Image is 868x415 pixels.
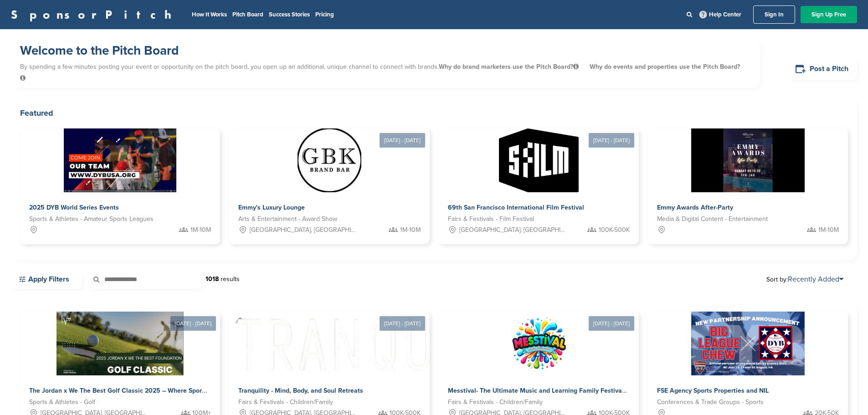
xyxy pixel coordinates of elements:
a: Help Center [698,9,743,20]
img: Sponsorpitch & [499,128,579,192]
a: Sign Up Free [801,6,857,23]
a: How It Works [192,11,227,18]
div: [DATE] - [DATE] [589,316,634,331]
img: Sponsorpitch & [64,128,176,192]
img: Sponsorpitch & [691,128,805,192]
a: Sponsorpitch & Emmy Awards After-Party Media & Digital Content - Entertainment 1M-10M [648,128,848,244]
a: SponsorPitch [11,9,177,20]
p: By spending a few minutes posting your event or opportunity on the pitch board, you open up an ad... [20,59,751,86]
strong: 1018 [205,275,219,283]
div: [DATE] - [DATE] [380,133,425,148]
span: Fairs & Festivals - Film Festival [448,214,534,224]
a: Success Stories [269,11,310,18]
span: Tranquility - Mind, Body, and Soul Retreats [238,387,363,395]
span: 1M-10M [818,225,839,235]
span: Media & Digital Content - Entertainment [657,214,768,224]
img: Sponsorpitch & [298,128,361,192]
span: Why do brand marketers use the Pitch Board? [439,63,580,71]
img: Sponsorpitch & [56,312,184,375]
a: Pricing [315,11,334,18]
span: Conferences & Trade Groups - Sports [657,397,764,407]
span: Fairs & Festivals - Children/Family [238,397,333,407]
div: [DATE] - [DATE] [589,133,634,148]
a: Post a Pitch [788,58,857,80]
h2: Featured [20,107,848,119]
span: Fairs & Festivals - Children/Family [448,397,543,407]
span: Messtival- The Ultimate Music and Learning Family Festival [448,387,624,395]
span: 1M-10M [400,225,421,235]
span: FSE Agency Sports Properties and NIL [657,387,769,395]
a: [DATE] - [DATE] Sponsorpitch & Emmy's Luxury Lounge Arts & Entertainment - Award Show [GEOGRAPHIC... [229,114,429,244]
span: Sports & Athletes - Golf [29,397,95,407]
span: Sports & Athletes - Amateur Sports Leagues [29,214,154,224]
span: The Jordan x We The Best Golf Classic 2025 – Where Sports, Music & Philanthropy Collide [29,387,296,395]
img: Sponsorpitch & [691,312,805,375]
h1: Welcome to the Pitch Board [20,42,751,59]
a: Apply Filters [11,270,82,289]
a: Sign In [753,5,795,24]
div: [DATE] - [DATE] [170,316,216,331]
span: 2025 DYB World Series Events [29,204,119,211]
span: [GEOGRAPHIC_DATA], [GEOGRAPHIC_DATA] [250,225,357,235]
a: Recently Added [788,275,843,284]
a: Sponsorpitch & 2025 DYB World Series Events Sports & Athletes - Amateur Sports Leagues 1M-10M [20,128,220,244]
img: Sponsorpitch & [229,312,592,375]
span: 100K-500K [599,225,630,235]
div: [DATE] - [DATE] [380,316,425,331]
a: Pitch Board [232,11,263,18]
span: Sort by: [766,276,843,283]
a: [DATE] - [DATE] Sponsorpitch & 69th San Francisco International Film Festival Fairs & Festivals -... [439,114,639,244]
span: results [221,275,240,283]
img: Sponsorpitch & [465,312,612,375]
span: Arts & Entertainment - Award Show [238,214,337,224]
span: Emmy Awards After-Party [657,204,733,211]
span: 1M-10M [190,225,211,235]
span: 69th San Francisco International Film Festival [448,204,584,211]
span: Emmy's Luxury Lounge [238,204,305,211]
span: [GEOGRAPHIC_DATA], [GEOGRAPHIC_DATA] [459,225,566,235]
